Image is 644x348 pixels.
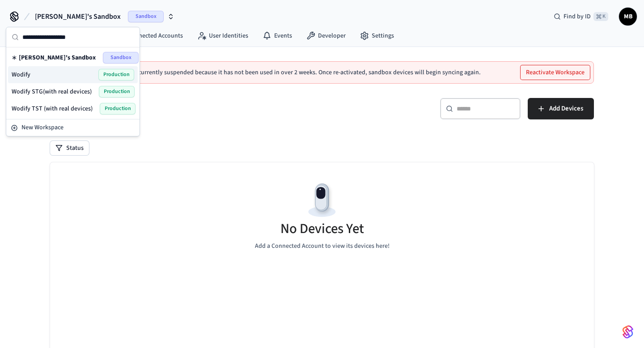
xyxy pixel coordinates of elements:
a: Connected Accounts [109,28,190,44]
span: Add Devices [549,103,583,115]
span: [PERSON_NAME]'s Sandbox [35,11,121,22]
div: Find by ID⌘ K [547,8,615,25]
span: Production [98,69,134,81]
h5: Devices [50,98,317,116]
span: Wodify [12,70,30,79]
img: Devices Empty State [302,180,342,221]
a: Developer [299,28,353,44]
h5: No Devices Yet [280,220,364,238]
a: User Identities [190,28,255,44]
span: MB [620,8,636,25]
span: Sandbox [128,11,164,22]
span: Sandbox [103,52,139,64]
p: This sandbox workspace is currently suspended because it has not been used in over 2 weeks. Once ... [65,69,481,76]
span: ⌘ K [593,12,608,21]
span: Production [100,103,136,115]
span: Find by ID [563,12,591,21]
button: Reactivate Workspace [521,65,590,80]
span: New Workspace [21,123,64,132]
span: Wodify STG(with real devices) [12,87,92,96]
a: Events [255,28,299,44]
button: MB [619,8,637,25]
span: [PERSON_NAME]'s Sandbox [19,53,96,62]
button: New Workspace [7,120,139,135]
a: Settings [353,28,401,44]
button: Add Devices [528,98,594,119]
span: Production [99,86,135,98]
p: Add a Connected Account to view its devices here! [255,242,390,251]
img: SeamLogoGradient.69752ec5.svg [623,325,633,339]
button: Status [50,141,89,155]
div: Suggestions [6,47,140,119]
span: Wodify TST (with real devices) [12,104,93,113]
